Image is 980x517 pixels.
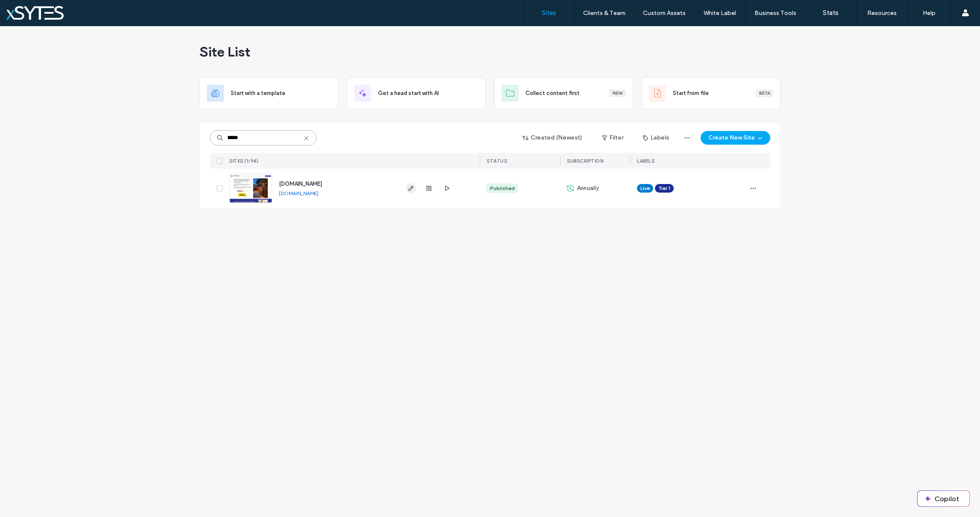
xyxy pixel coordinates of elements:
[231,89,285,98] span: Start with a template
[635,131,677,145] button: Labels
[583,9,625,17] label: Clients & Team
[704,9,736,17] label: White Label
[229,158,258,164] span: SITES (1/94)
[490,184,515,192] div: Published
[200,43,250,60] span: Site List
[918,491,969,506] button: Copilot
[637,158,654,164] span: LABELS
[515,131,590,145] button: Created (Newest)
[823,9,839,17] label: Stats
[347,77,486,109] div: Get a head start with AI
[640,184,650,192] span: Live
[567,158,603,164] span: SUBSCRIPTION
[577,184,599,193] span: Annually
[200,77,338,109] div: Start with a template
[378,89,439,98] span: Get a head start with AI
[923,9,936,17] label: Help
[673,89,709,98] span: Start from file
[643,9,686,17] label: Custom Assets
[754,9,796,17] label: Business Tools
[542,9,556,17] label: Sites
[279,190,318,196] a: [DOMAIN_NAME]
[756,89,773,97] div: Beta
[20,6,37,14] span: Help
[867,9,897,17] label: Resources
[593,131,632,145] button: Filter
[487,158,507,164] span: STATUS
[609,89,626,97] div: New
[494,77,633,109] div: Collect content firstNew
[701,131,770,145] button: Create New Site
[525,89,580,98] span: Collect content first
[642,77,780,109] div: Start from fileBeta
[279,181,322,187] a: [DOMAIN_NAME]
[658,184,670,192] span: Tier 1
